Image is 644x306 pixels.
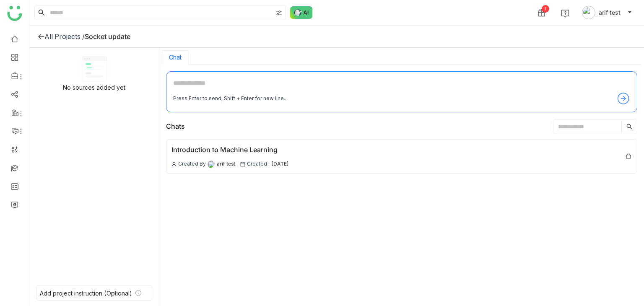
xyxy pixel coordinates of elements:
[217,160,235,168] span: arif test
[625,153,632,160] img: delete.svg
[582,6,595,19] img: avatar
[247,160,270,168] span: Created :
[561,9,569,18] img: help.svg
[178,160,206,168] span: Created By
[580,6,634,19] button: arif test
[40,290,132,297] div: Add project instruction (Optional)
[275,10,282,16] img: search-type.svg
[85,32,130,41] div: Socket update
[173,95,286,103] div: Press Enter to send, Shift + Enter for new line..
[63,84,125,91] div: No sources added yet
[7,6,22,21] img: logo
[44,32,85,41] div: All Projects /
[208,161,215,168] img: 684abccfde261c4b36a4c026
[290,6,313,19] img: ask-buddy-normal.svg
[171,145,289,155] div: Introduction to Machine Learning
[271,160,289,168] span: [DATE]
[169,54,182,61] button: Chat
[542,5,549,13] div: 1
[166,121,185,132] div: Chats
[599,8,621,17] span: arif test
